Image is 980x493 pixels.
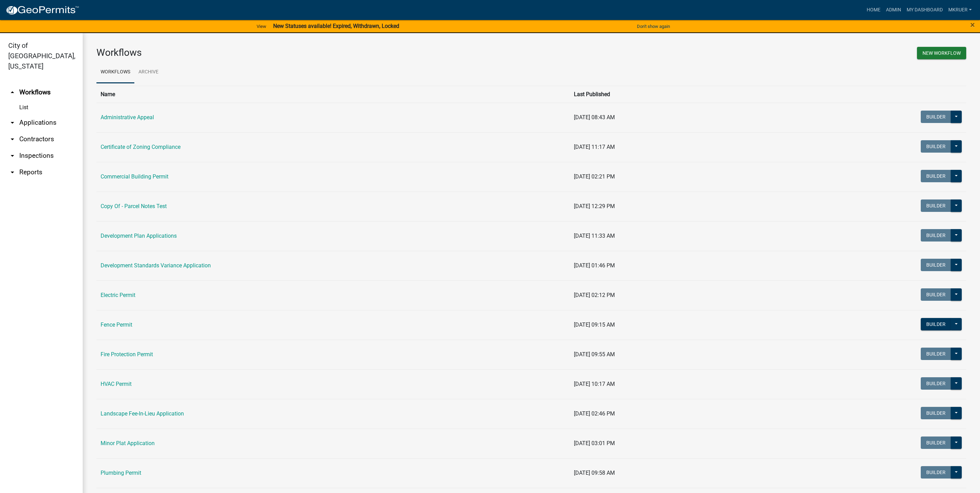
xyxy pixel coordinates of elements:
button: Builder [921,318,951,330]
a: mkruer [946,3,974,17]
button: Builder [921,407,951,419]
th: Name [96,86,570,103]
span: [DATE] 02:12 PM [574,292,615,298]
span: × [970,20,975,30]
i: arrow_drop_down [8,119,17,127]
button: Close [970,21,975,29]
button: Builder [921,229,951,242]
a: Fence Permit [101,321,132,328]
span: [DATE] 09:58 AM [574,470,615,476]
span: [DATE] 01:46 PM [574,262,615,269]
span: [DATE] 10:17 AM [574,381,615,387]
a: Landscape Fee-In-Lieu Application [101,410,184,417]
button: Builder [921,199,951,212]
span: [DATE] 11:33 AM [574,233,615,239]
a: Home [864,3,883,17]
a: Development Standards Variance Application [101,262,211,269]
th: Last Published [570,86,766,103]
a: Copy Of - Parcel Notes Test [101,203,167,209]
span: [DATE] 09:15 AM [574,321,615,328]
a: Commercial Building Permit [101,173,168,180]
strong: New Statuses available! Expired, Withdrawn, Locked [273,23,399,29]
span: [DATE] 02:46 PM [574,410,615,417]
span: [DATE] 09:55 AM [574,351,615,358]
a: Minor Plat Application [101,440,155,446]
a: Fire Protection Permit [101,351,153,358]
button: Builder [921,288,951,301]
a: View [254,21,269,32]
button: New Workflow [917,47,966,59]
button: Builder [921,377,951,390]
button: Don't show again [634,21,673,32]
a: Archive [134,61,163,83]
button: Builder [921,466,951,479]
a: Administrative Appeal [101,114,154,121]
button: Builder [921,170,951,182]
button: Builder [921,140,951,153]
a: Certificate of Zoning Compliance [101,144,180,150]
a: Plumbing Permit [101,470,141,476]
button: Builder [921,436,951,449]
i: arrow_drop_down [8,135,17,143]
a: Admin [883,3,904,17]
a: Workflows [96,61,134,83]
a: Electric Permit [101,292,135,298]
span: [DATE] 03:01 PM [574,440,615,446]
span: [DATE] 11:17 AM [574,144,615,150]
span: [DATE] 02:21 PM [574,173,615,180]
button: Builder [921,259,951,271]
a: My Dashboard [904,3,946,17]
span: [DATE] 08:43 AM [574,114,615,121]
h3: Workflows [96,47,526,59]
button: Builder [921,111,951,123]
button: Builder [921,348,951,360]
a: Development Plan Applications [101,233,177,239]
i: arrow_drop_down [8,168,17,176]
i: arrow_drop_down [8,152,17,160]
span: [DATE] 12:29 PM [574,203,615,209]
a: HVAC Permit [101,381,132,387]
i: arrow_drop_up [8,88,17,96]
